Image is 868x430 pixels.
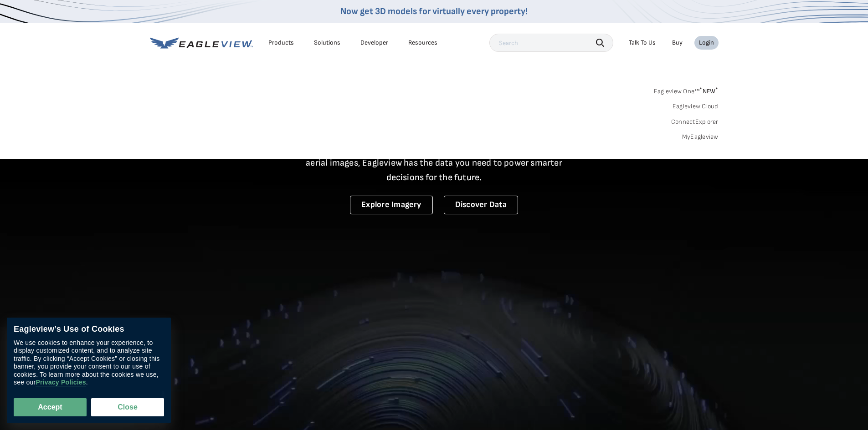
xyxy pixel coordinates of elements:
a: ConnectExplorer [671,118,719,126]
a: Now get 3D models for virtually every property! [340,6,528,17]
a: Developer [360,39,388,47]
div: Solutions [314,39,340,47]
div: Eagleview’s Use of Cookies [14,324,164,334]
input: Search [489,34,613,52]
div: Login [699,39,714,47]
div: Resources [408,39,437,47]
a: Eagleview One™*NEW* [654,85,719,95]
button: Accept [14,398,87,416]
a: MyEagleview [682,133,719,141]
div: Talk To Us [629,39,656,47]
a: Discover Data [444,196,518,214]
a: Eagleview Cloud [673,102,719,111]
div: We use cookies to enhance your experience, to display customized content, and to analyze site tra... [14,339,164,387]
a: Explore Imagery [350,196,433,214]
button: Close [91,398,164,416]
a: Buy [672,39,683,47]
div: Products [268,39,294,47]
p: A new era starts here. Built on more than 3.5 billion high-resolution aerial images, Eagleview ha... [295,141,574,185]
span: NEW [699,87,718,95]
a: Privacy Policies [36,379,86,387]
